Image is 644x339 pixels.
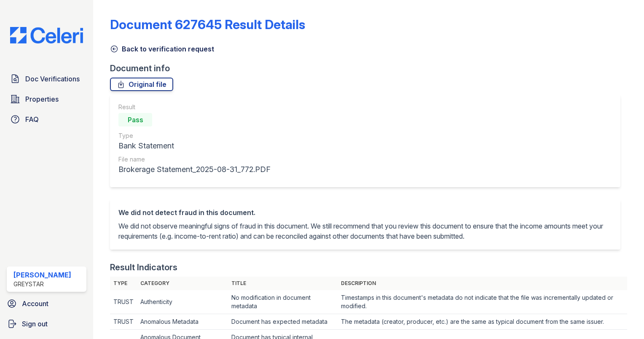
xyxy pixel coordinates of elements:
[118,113,152,126] div: Pass
[137,277,228,290] th: Category
[118,140,271,152] div: Bank Statement
[3,315,90,332] a: Sign out
[137,290,228,314] td: Authenticity
[118,132,271,140] div: Type
[22,299,48,309] span: Account
[110,62,627,74] div: Document info
[25,114,39,124] span: FAQ
[137,314,228,330] td: Anomalous Metadata
[7,70,86,87] a: Doc Verifications
[110,290,137,314] td: TRUST
[228,277,338,290] th: Title
[3,27,90,43] img: CE_Logo_Blue-a8612792a0a2168367f1c8372b55b34899dd931a85d93a1a3d3e32e68fde9ad4.png
[338,314,628,330] td: The metadata (creator, producer, etc.) are the same as typical document from the same issuer.
[118,164,271,175] div: Brokerage Statement_2025-08-31_772.PDF
[110,277,137,290] th: Type
[110,44,214,54] a: Back to verification request
[3,295,90,312] a: Account
[7,91,86,108] a: Properties
[118,155,271,164] div: File name
[228,290,338,314] td: No modification in document metadata
[110,261,177,273] div: Result Indicators
[13,270,71,280] div: [PERSON_NAME]
[25,74,80,84] span: Doc Verifications
[25,94,59,104] span: Properties
[7,111,86,128] a: FAQ
[13,280,71,288] div: Greystar
[110,314,137,330] td: TRUST
[118,103,271,111] div: Result
[118,221,612,241] p: We did not observe meaningful signs of fraud in this document. We still recommend that you review...
[22,319,48,329] span: Sign out
[338,277,628,290] th: Description
[228,314,338,330] td: Document has expected metadata
[110,78,173,91] a: Original file
[118,207,612,218] div: We did not detect fraud in this document.
[338,290,628,314] td: Timestamps in this document's metadata do not indicate that the file was incrementally updated or...
[110,17,305,32] a: Document 627645 Result Details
